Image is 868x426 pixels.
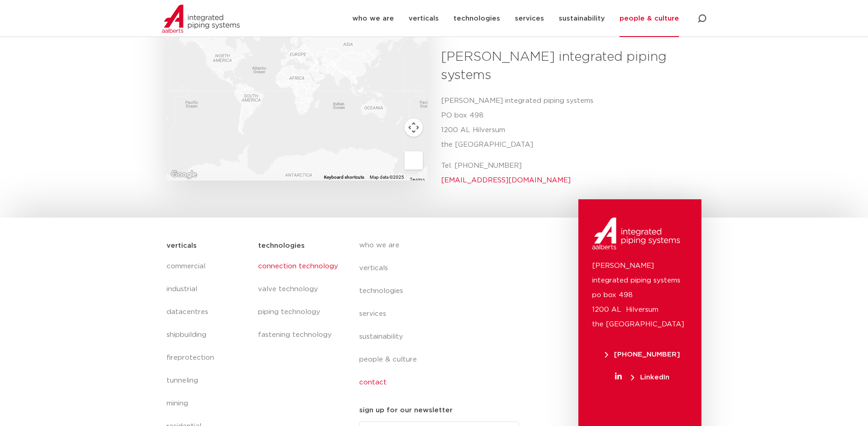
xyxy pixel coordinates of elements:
a: LinkedIn [592,374,692,381]
a: mining [167,392,249,415]
a: people & culture [359,348,527,371]
a: technologies [359,280,527,303]
span: LinkedIn [631,374,669,381]
span: [PHONE_NUMBER] [605,351,680,358]
a: Open this area in Google Maps (opens a new window) [169,169,199,181]
a: contact [359,371,527,394]
h5: verticals [167,239,197,253]
a: [EMAIL_ADDRESS][DOMAIN_NAME] [441,177,571,184]
a: Terms (opens in new tab) [410,177,425,182]
p: [PERSON_NAME] integrated piping systems PO box 498 1200 AL Hilversum the [GEOGRAPHIC_DATA] [441,94,695,152]
a: who we are [359,234,527,257]
nav: Menu [258,255,340,346]
h3: [PERSON_NAME] integrated piping systems [441,48,695,85]
button: Keyboard shortcuts [324,174,364,181]
h5: sign up for our newsletter [359,403,453,418]
a: verticals [359,257,527,280]
a: piping technology [258,301,340,324]
p: Tel. [PHONE_NUMBER] [441,159,695,188]
a: tunneling [167,369,249,392]
a: services [359,303,527,325]
span: Map data ©2025 [370,175,404,180]
a: connection technology [258,255,340,278]
a: sustainability [359,325,527,348]
a: fireprotection [167,346,249,369]
a: datacentres [167,301,249,324]
button: Drag Pegman onto the map to open Street View [404,151,423,170]
h5: technologies [258,239,305,253]
img: Google [169,169,199,181]
a: valve technology [258,278,340,301]
nav: Menu [359,234,527,394]
a: [PHONE_NUMBER] [592,351,692,358]
a: commercial [167,255,249,278]
a: shipbuilding [167,324,249,346]
a: fastening technology [258,324,340,346]
p: [PERSON_NAME] integrated piping systems po box 498 1200 AL Hilversum the [GEOGRAPHIC_DATA] [592,259,688,332]
a: industrial [167,278,249,301]
button: Map camera controls [404,118,423,137]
